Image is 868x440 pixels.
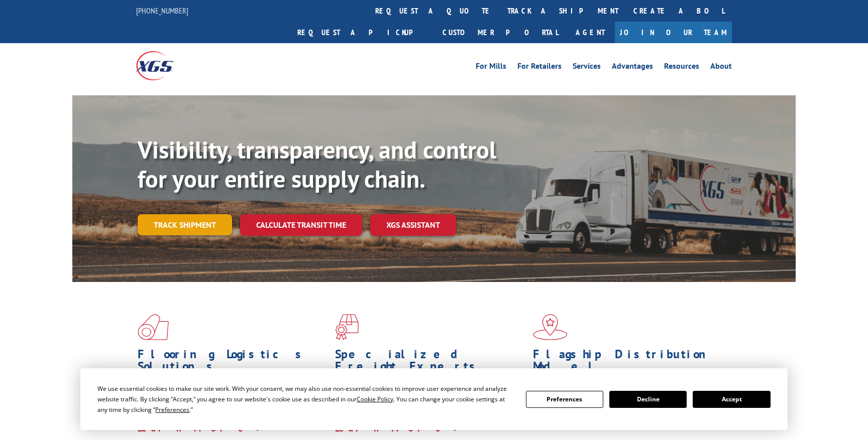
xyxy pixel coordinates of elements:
[664,62,699,73] a: Resources
[357,395,393,403] span: Cookie Policy
[476,62,506,73] a: For Mills
[533,348,723,377] h1: Flagship Distribution Model
[290,22,435,43] a: Request a pickup
[517,62,562,73] a: For Retailers
[609,391,687,408] button: Decline
[573,62,601,73] a: Services
[693,391,770,408] button: Accept
[138,314,169,340] img: xgs-icon-total-supply-chain-intelligence-red
[138,422,263,434] a: Learn More >
[710,62,732,73] a: About
[155,405,189,414] span: Preferences
[97,383,513,415] div: We use essential cookies to make our site work. With your consent, we may also use non-essential ...
[615,22,732,43] a: Join Our Team
[240,214,362,236] a: Calculate transit time
[435,22,566,43] a: Customer Portal
[138,214,232,235] a: Track shipment
[335,348,525,377] h1: Specialized Freight Experts
[370,214,456,236] a: XGS ASSISTANT
[138,134,496,194] b: Visibility, transparency, and control for your entire supply chain.
[335,314,359,340] img: xgs-icon-focused-on-flooring-red
[136,6,188,16] a: [PHONE_NUMBER]
[612,62,653,73] a: Advantages
[566,22,615,43] a: Agent
[533,314,568,340] img: xgs-icon-flagship-distribution-model-red
[335,422,460,434] a: Learn More >
[526,391,603,408] button: Preferences
[138,348,328,377] h1: Flooring Logistics Solutions
[80,368,788,430] div: Cookie Consent Prompt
